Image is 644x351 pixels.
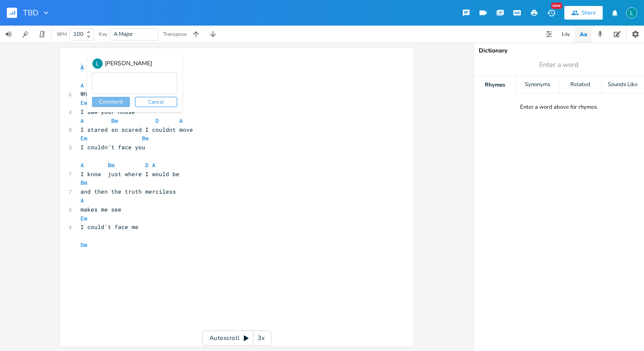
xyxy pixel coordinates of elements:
[80,206,121,213] span: makes me see
[92,97,130,107] button: Comment
[564,6,603,20] button: Share
[479,48,639,54] div: Dictionary
[80,223,138,231] span: I could't face me
[80,134,87,142] span: Em
[105,60,152,67] div: [PERSON_NAME]
[57,32,67,37] div: BPM
[145,161,149,169] span: D
[179,117,183,125] span: A
[80,117,84,125] span: A
[111,117,118,125] span: Bm
[80,90,162,98] span: When I went back in time
[626,7,637,18] img: Lauren Bobersky
[108,161,115,169] span: Bm
[543,5,560,20] button: New
[23,9,38,17] span: TBD
[520,104,598,111] div: Enter a word above for rhymes.
[80,179,87,186] span: Bm
[92,58,103,69] img: Lauren Bobersky
[80,108,135,116] span: I saw your house
[602,76,644,93] div: Sounds Like
[142,134,149,142] span: Bm
[80,241,87,249] span: Dm
[80,143,145,151] span: I couldn't face you
[80,188,176,195] span: and then the truth merciless
[163,32,187,37] div: Transpose
[516,76,558,93] div: Synonyms
[80,81,84,89] span: A
[539,60,578,70] span: Enter a word
[80,161,84,169] span: A
[99,32,107,37] div: Key
[80,215,87,222] span: Em
[155,117,159,125] span: D
[202,331,271,346] div: Autoscroll
[80,126,193,133] span: I stared so scared I couldnt move
[551,3,562,9] div: New
[581,9,596,17] div: Share
[80,99,87,107] span: Em
[80,197,84,204] span: A
[559,76,601,93] div: Related
[135,97,177,107] button: Cancel
[152,161,155,169] span: A
[80,64,84,71] span: A
[474,76,516,93] div: Rhymes
[253,331,269,346] div: 3x
[80,170,179,178] span: I know just where I would be
[114,30,133,38] span: A Major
